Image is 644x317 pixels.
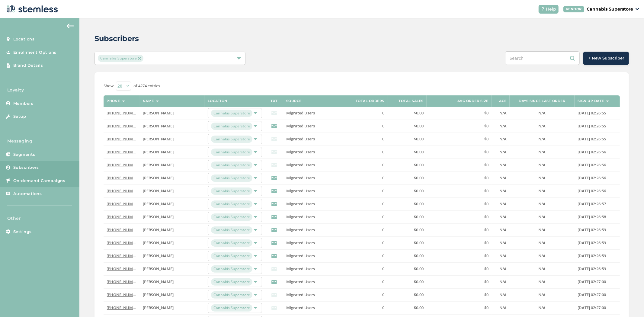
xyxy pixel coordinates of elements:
[414,110,424,116] span: $0.00
[414,188,424,194] span: $0.00
[414,149,424,155] span: $0.00
[107,123,141,129] a: [PHONE_NUMBER]
[513,227,572,232] label: N/A
[414,162,424,168] span: $0.00
[513,162,572,168] label: N/A
[286,149,345,155] label: Migrated Users
[614,288,644,317] iframe: Chat Widget
[484,136,489,142] span: $0
[390,136,424,142] label: $0.00
[546,6,556,12] span: Help
[143,162,202,168] label: Amber Frailey
[107,279,137,284] label: (307) 921-3631
[578,188,617,194] label: 2024-01-22 02:26:56
[351,253,384,258] label: 0
[211,239,252,247] span: Cannabis Superstore
[495,292,507,297] label: N/A
[578,201,617,207] label: 2024-01-22 02:26:57
[390,266,424,271] label: $0.00
[286,201,345,207] label: Migrated Users
[286,175,315,181] span: Migrated Users
[430,214,489,219] label: $0
[351,227,384,232] label: 0
[143,149,174,155] span: [PERSON_NAME]
[538,188,546,194] span: N/A
[484,201,489,207] span: $0
[499,227,507,232] span: N/A
[513,266,572,271] label: N/A
[578,149,606,155] span: [DATE] 02:26:56
[578,123,606,129] span: [DATE] 02:26:55
[578,305,617,310] label: 2024-01-22 02:27:00
[430,162,489,168] label: $0
[382,149,384,155] span: 0
[541,7,545,11] img: icon-help-white-03924b79.svg
[107,214,137,219] label: (541) 301-8331
[107,201,141,207] a: [PHONE_NUMBER]
[538,162,546,168] span: N/A
[286,136,315,142] span: Migrated Users
[286,292,345,297] label: Migrated Users
[578,175,606,181] span: [DATE] 02:26:56
[143,123,174,129] span: [PERSON_NAME]
[578,240,606,245] span: [DATE] 02:26:59
[143,279,202,284] label: Jess
[286,136,345,142] label: Migrated Users
[286,214,315,219] span: Migrated Users
[414,123,424,129] span: $0.00
[484,214,489,219] span: $0
[519,99,566,103] label: Days since last order
[107,253,137,258] label: (509) 929-1570
[430,149,489,155] label: $0
[143,175,202,181] label: Brian
[414,136,424,142] span: $0.00
[430,110,489,116] label: $0
[107,188,141,194] a: [PHONE_NUMBER]
[122,101,125,102] img: icon-sort-1e1d7615.svg
[484,123,489,129] span: $0
[495,240,507,245] label: N/A
[513,110,572,116] label: N/A
[578,175,617,181] label: 2024-01-22 02:26:56
[107,227,137,232] label: (253) 486-9893
[499,175,507,181] span: N/A
[538,149,546,155] span: N/A
[513,188,572,194] label: N/A
[499,136,507,142] span: N/A
[538,214,546,219] span: N/A
[107,292,141,297] a: [PHONE_NUMBER]
[286,188,315,194] span: Migrated Users
[143,240,174,245] span: [PERSON_NAME]
[211,213,252,221] span: Cannabis Superstore
[13,191,42,197] span: Automations
[578,214,606,219] span: [DATE] 02:26:58
[484,162,489,168] span: $0
[588,55,624,61] span: + New Subscriber
[513,136,572,142] label: N/A
[382,188,384,194] span: 0
[390,227,424,232] label: $0.00
[351,123,384,129] label: 0
[513,240,572,245] label: N/A
[286,201,315,207] span: Migrated Users
[495,305,507,310] label: N/A
[211,252,252,260] span: Cannabis Superstore
[484,175,489,181] span: $0
[351,279,384,284] label: 0
[382,136,384,142] span: 0
[430,279,489,284] label: $0
[271,99,278,103] label: TXT
[286,99,302,103] label: Source
[382,110,384,116] span: 0
[513,123,572,129] label: N/A
[107,266,141,271] a: [PHONE_NUMBER]
[143,201,174,207] span: [PERSON_NAME]
[351,110,384,116] label: 0
[143,123,202,129] label: Lucas
[513,201,572,207] label: N/A
[578,214,617,219] label: 2024-01-22 02:26:58
[495,201,507,207] label: N/A
[390,253,424,258] label: $0.00
[484,149,489,155] span: $0
[107,266,137,271] label: (509) 314-0356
